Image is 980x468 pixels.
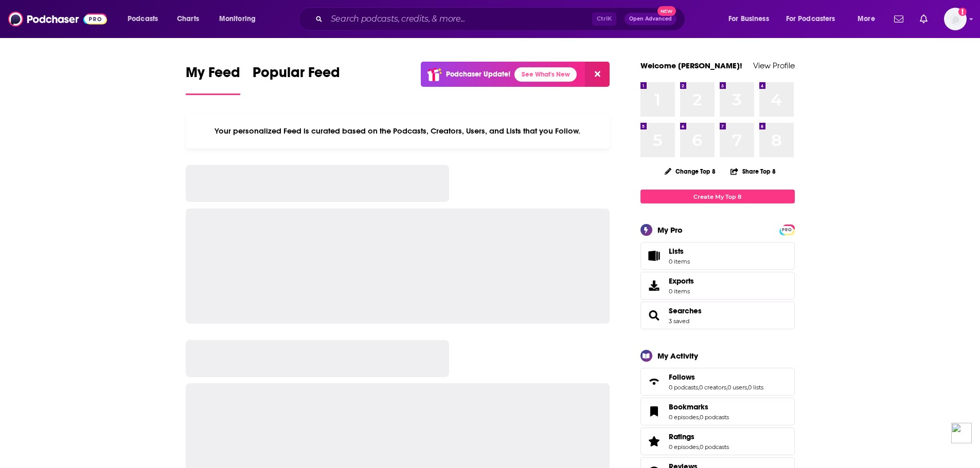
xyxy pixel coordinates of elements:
[629,16,672,22] span: Open Advanced
[748,384,763,391] a: 0 lists
[858,12,875,26] span: More
[700,443,729,451] a: 0 podcasts
[786,12,835,26] span: For Podcasters
[747,384,748,391] span: ,
[669,276,694,286] span: Exports
[177,12,199,26] span: Charts
[781,226,793,234] span: PRO
[669,432,729,441] a: Ratings
[669,402,729,411] a: Bookmarks
[944,8,967,30] button: Show profile menu
[669,288,694,295] span: 0 items
[669,247,690,256] span: Lists
[308,7,695,31] div: Search podcasts, credits, & more...
[721,11,782,27] button: open menu
[186,64,240,95] a: My Feed
[640,368,795,396] span: Follows
[446,70,510,79] p: Podchaser Update!
[779,11,850,27] button: open menu
[669,432,694,441] span: Ratings
[128,12,158,26] span: Podcasts
[170,11,205,27] a: Charts
[944,8,967,30] img: User Profile
[327,11,592,27] input: Search podcasts, credits, & more...
[781,226,793,233] a: PRO
[699,414,700,421] span: ,
[669,402,708,411] span: Bookmarks
[944,8,967,30] span: Logged in as kelsey.marrujo
[669,247,684,256] span: Lists
[644,375,665,389] a: Follows
[644,434,665,448] a: Ratings
[644,308,665,323] a: Searches
[253,64,340,95] a: Popular Feed
[700,414,729,421] a: 0 podcasts
[640,272,795,299] a: Exports
[640,190,795,203] a: Create My Top 8
[728,12,769,26] span: For Business
[186,64,240,87] span: My Feed
[644,278,665,293] span: Exports
[958,8,967,16] svg: Add a profile image
[186,114,610,148] div: Your personalized Feed is curated based on the Podcasts, Creators, Users, and Lists that you Follow.
[644,249,665,263] span: Lists
[644,404,665,419] a: Bookmarks
[669,414,699,421] a: 0 episodes
[669,372,763,382] a: Follows
[640,61,742,70] a: Welcome [PERSON_NAME]!
[219,12,256,26] span: Monitoring
[592,12,616,26] span: Ctrl K
[120,11,171,27] button: open menu
[640,427,795,455] span: Ratings
[698,384,699,391] span: ,
[669,384,698,391] a: 0 podcasts
[916,10,932,28] a: Show notifications dropdown
[640,302,795,329] span: Searches
[625,13,676,25] button: Open AdvancedNew
[212,11,269,27] button: open menu
[730,161,776,181] button: Share Top 8
[753,61,795,70] a: View Profile
[726,384,727,391] span: ,
[657,351,698,361] div: My Activity
[657,225,683,235] div: My Pro
[699,443,700,451] span: ,
[669,372,695,382] span: Follows
[669,258,690,265] span: 0 items
[657,6,676,16] span: New
[640,242,795,270] a: Lists
[669,306,702,315] a: Searches
[253,64,340,87] span: Popular Feed
[514,67,577,82] a: See What's New
[640,398,795,425] span: Bookmarks
[669,443,699,451] a: 0 episodes
[850,11,888,27] button: open menu
[658,165,722,178] button: Change Top 8
[669,317,689,325] a: 3 saved
[890,10,907,28] a: Show notifications dropdown
[699,384,726,391] a: 0 creators
[727,384,747,391] a: 0 users
[8,9,107,29] img: Podchaser - Follow, Share and Rate Podcasts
